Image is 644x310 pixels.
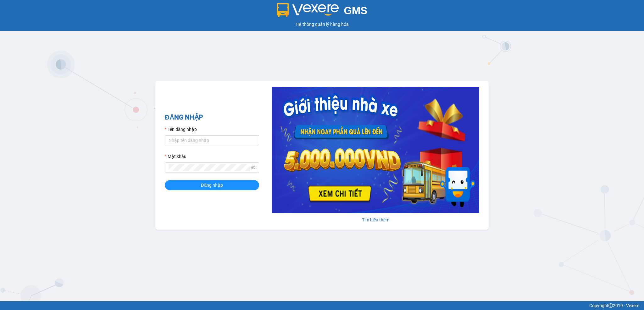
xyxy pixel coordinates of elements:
[169,164,250,171] input: Mật khẩu
[165,135,259,145] input: Tên đăng nhập
[165,180,259,190] button: Đăng nhập
[272,216,479,223] div: Tìm hiểu thêm
[608,303,613,308] span: copyright
[165,112,259,123] h2: ĐĂNG NHẬP
[277,3,339,17] img: logo 2
[201,182,223,189] span: Đăng nhập
[5,302,639,309] div: Copyright 2019 - Vexere
[251,165,255,170] span: eye-invisible
[272,87,479,213] img: banner-0
[2,21,642,28] div: Hệ thống quản lý hàng hóa
[277,9,368,15] a: GMS
[165,126,197,133] label: Tên đăng nhập
[344,5,367,16] span: GMS
[165,153,186,160] label: Mật khẩu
